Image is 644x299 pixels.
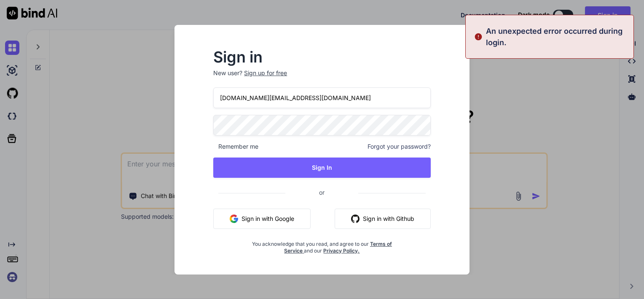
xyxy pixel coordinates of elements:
div: Sign up for free [244,69,287,77]
a: Terms of Service [284,241,392,254]
img: google [230,215,238,223]
div: You acknowledge that you read, and agree to our and our [250,236,394,254]
h2: Sign in [213,50,431,64]
a: Privacy Policy. [323,247,360,254]
span: or [285,182,358,203]
p: New user? [213,69,431,87]
button: Sign In [213,158,431,178]
span: Remember me [213,142,258,151]
input: Login or Email [213,87,431,108]
img: alert [474,25,483,48]
span: Forgot your password? [368,142,431,151]
button: Sign in with Github [335,209,431,229]
img: github [351,215,360,223]
button: Sign in with Google [213,209,311,229]
p: An unexpected error occurred during login. [486,25,628,48]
